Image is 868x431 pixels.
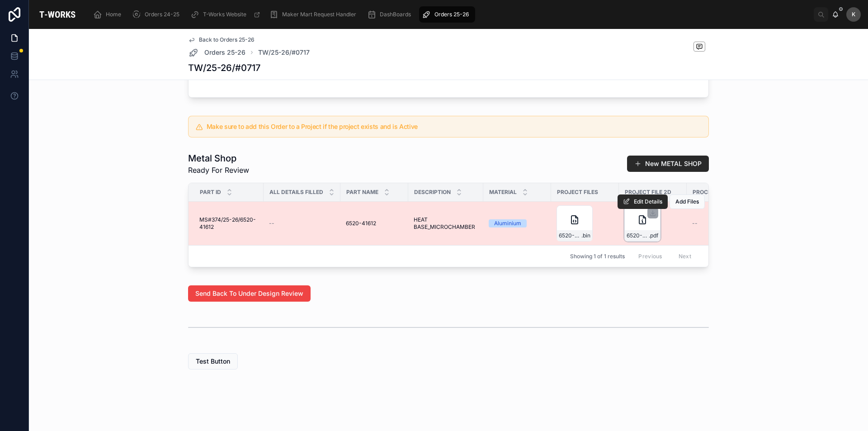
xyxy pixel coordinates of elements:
span: Part ID [200,189,221,196]
span: Orders 24-25 [145,11,179,18]
span: -- [269,220,274,227]
button: Send Back To Under Design Review [188,285,311,302]
span: Part Name [346,189,378,196]
span: HEAT BASE_MICROCHAMBER [414,216,478,231]
img: App logo [36,7,79,22]
span: 6520-41612 [346,220,376,227]
span: Showing 1 of 1 results [570,253,625,260]
span: DashBoards [380,11,411,18]
span: Send Back To Under Design Review [195,289,303,298]
a: Orders 25-26 [419,6,475,23]
button: New METAL SHOP [627,156,709,172]
span: MS#374/25-26/6520-41612 [199,216,258,231]
span: K [852,11,855,18]
a: Home [90,6,127,23]
a: Maker Mart Request Handler [267,6,363,23]
div: Aluminium [494,219,521,227]
a: T-Works Website [188,6,265,23]
a: DashBoards [364,6,417,23]
span: 6520-41612_C1 [627,232,649,239]
span: Orders 25-26 [434,11,469,18]
span: Maker Mart Request Handler [282,11,356,18]
a: Orders 25-26 [188,47,245,58]
a: Back to Orders 25-26 [188,36,255,43]
div: scrollable content [86,5,814,24]
a: Orders 24-25 [129,6,186,23]
span: Edit Details [634,198,662,205]
span: All Details Filled [269,189,323,196]
span: .pdf [649,232,658,239]
h5: Make sure to add this Order to a Project if the project exists and is Active [207,123,701,130]
span: Test Button [196,357,230,366]
span: Project Files [557,189,598,196]
span: Ready For Review [188,165,249,175]
button: Add Files [670,194,705,209]
span: 6520-41612_C1 [559,232,581,239]
span: Home [106,11,121,18]
button: Test Button [188,353,238,369]
span: Orders 25-26 [204,48,245,57]
span: .bin [581,232,590,239]
span: Add Files [675,198,699,205]
h1: Metal Shop [188,152,249,165]
span: Material [489,189,517,196]
a: TW/25-26/#0717 [258,48,310,57]
button: Edit Details [618,194,668,209]
span: Back to Orders 25-26 [199,36,255,43]
span: -- [692,220,698,227]
h1: TW/25-26/#0717 [188,62,260,74]
span: Description [414,189,451,196]
span: T-Works Website [203,11,246,18]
